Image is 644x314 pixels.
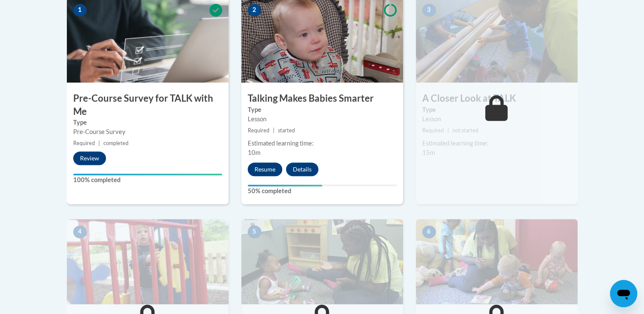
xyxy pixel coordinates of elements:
span: | [447,127,449,134]
span: 1 [73,4,87,17]
span: completed [103,140,129,146]
label: Type [248,105,397,114]
div: Estimated learning time: [248,139,397,148]
button: Review [73,151,106,165]
div: Your progress [248,185,322,186]
label: 100% completed [73,175,222,185]
label: 50% completed [248,186,397,196]
button: Resume [248,163,282,176]
span: 2 [248,4,261,17]
img: Course Image [67,219,229,304]
button: Details [286,163,318,176]
span: 6 [422,226,436,238]
label: Type [422,105,571,114]
span: | [273,127,275,134]
span: 4 [73,226,87,238]
span: 5 [248,226,261,238]
h3: A Closer Look at TALK [416,92,578,105]
iframe: Button to launch messaging window [610,280,637,307]
span: started [278,127,295,134]
span: Required [248,127,269,134]
div: Pre-Course Survey [73,127,222,137]
h3: Pre-Course Survey for TALK with Me [67,92,229,118]
span: 3 [422,4,436,17]
span: not started [452,127,478,134]
h3: Talking Makes Babies Smarter [241,92,403,105]
span: | [98,140,100,146]
span: 15m [422,149,435,156]
span: 10m [248,149,260,156]
div: Estimated learning time: [422,139,571,148]
div: Your progress [73,174,222,175]
img: Course Image [241,219,403,304]
span: Required [422,127,444,134]
img: Course Image [416,219,578,304]
div: Lesson [248,114,397,124]
span: Required [73,140,95,146]
label: Type [73,118,222,127]
div: Lesson [422,114,571,124]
